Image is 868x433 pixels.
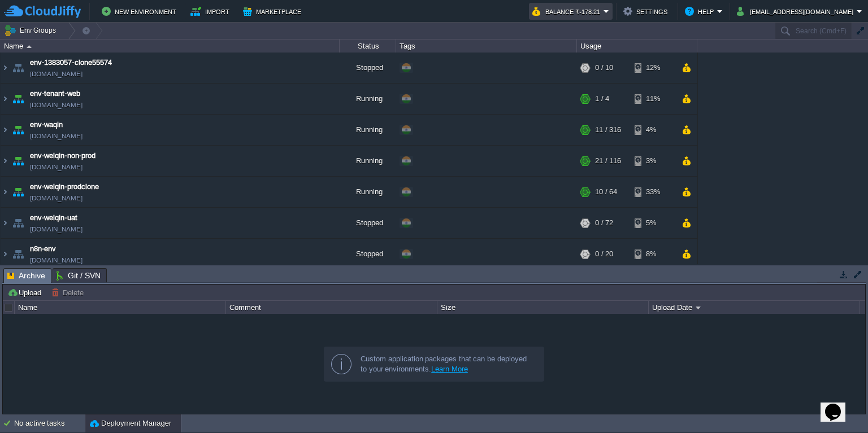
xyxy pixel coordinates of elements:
[7,269,45,283] span: Archive
[431,365,468,373] a: Learn More
[340,40,396,53] div: Status
[1,40,339,53] div: Name
[635,84,671,114] div: 11%
[4,23,60,38] button: Env Groups
[340,146,396,176] div: Running
[10,53,26,83] img: AMDAwAAAACH5BAEAAAAALAAAAAABAAEAAAICRAEAOw==
[1,115,10,145] img: AMDAwAAAACH5BAEAAAAALAAAAAABAAEAAAICRAEAOw==
[30,57,112,68] a: env-1383057-clone55574
[635,177,671,207] div: 33%
[635,208,671,238] div: 5%
[15,301,225,314] div: Name
[1,208,10,238] img: AMDAwAAAACH5BAEAAAAALAAAAAABAAEAAAICRAEAOw==
[595,146,621,176] div: 21 / 116
[10,146,26,176] img: AMDAwAAAACH5BAEAAAAALAAAAAABAAEAAAICRAEAOw==
[4,5,81,19] img: CloudJiffy
[1,84,10,114] img: AMDAwAAAACH5BAEAAAAALAAAAAABAAEAAAICRAEAOw==
[1,239,10,269] img: AMDAwAAAACH5BAEAAAAALAAAAAABAAEAAAICRAEAOw==
[685,5,717,18] button: Help
[340,177,396,207] div: Running
[30,224,83,235] a: [DOMAIN_NAME]
[30,193,83,204] span: [DOMAIN_NAME]
[635,146,671,176] div: 3%
[532,5,604,18] button: Balance ₹-178.21
[635,239,671,269] div: 8%
[30,99,83,111] a: [DOMAIN_NAME]
[649,301,860,314] div: Upload Date
[30,212,77,224] a: env-welqin-uat
[57,269,101,282] span: Git / SVN
[14,414,85,432] div: No active tasks
[595,84,609,114] div: 1 / 4
[10,84,26,114] img: AMDAwAAAACH5BAEAAAAALAAAAAABAAEAAAICRAEAOw==
[190,5,233,18] button: Import
[10,208,26,238] img: AMDAwAAAACH5BAEAAAAALAAAAAABAAEAAAICRAEAOw==
[1,53,10,83] img: AMDAwAAAACH5BAEAAAAALAAAAAABAAEAAAICRAEAOw==
[51,287,87,298] button: Delete
[340,239,396,269] div: Stopped
[361,354,535,374] div: Custom application packages that can be deployed to your environments.
[595,177,617,207] div: 10 / 64
[30,68,83,80] a: [DOMAIN_NAME]
[595,239,613,269] div: 0 / 20
[635,53,671,83] div: 12%
[30,150,96,161] a: env-welqin-non-prod
[635,115,671,145] div: 4%
[30,243,56,255] a: n8n-env
[595,53,613,83] div: 0 / 10
[438,301,648,314] div: Size
[30,161,83,173] a: [DOMAIN_NAME]
[30,119,63,130] a: env-waqin
[595,208,613,238] div: 0 / 72
[737,5,857,18] button: [EMAIL_ADDRESS][DOMAIN_NAME]
[340,208,396,238] div: Stopped
[30,88,80,99] a: env-tenant-web
[340,84,396,114] div: Running
[30,255,83,266] a: [DOMAIN_NAME]
[90,418,171,429] button: Deployment Manager
[7,287,45,298] button: Upload
[340,115,396,145] div: Running
[821,388,857,422] iframe: chat widget
[340,53,396,83] div: Stopped
[10,239,26,269] img: AMDAwAAAACH5BAEAAAAALAAAAAABAAEAAAICRAEAOw==
[10,115,26,145] img: AMDAwAAAACH5BAEAAAAALAAAAAABAAEAAAICRAEAOw==
[1,146,10,176] img: AMDAwAAAACH5BAEAAAAALAAAAAABAAEAAAICRAEAOw==
[27,45,32,48] img: AMDAwAAAACH5BAEAAAAALAAAAAABAAEAAAICRAEAOw==
[578,40,697,53] div: Usage
[623,5,671,18] button: Settings
[30,130,83,142] a: [DOMAIN_NAME]
[243,5,305,18] button: Marketplace
[397,40,576,53] div: Tags
[227,301,437,314] div: Comment
[102,5,180,18] button: New Environment
[30,181,99,193] a: env-welqin-prodclone
[595,115,621,145] div: 11 / 316
[10,177,26,207] img: AMDAwAAAACH5BAEAAAAALAAAAAABAAEAAAICRAEAOw==
[1,177,10,207] img: AMDAwAAAACH5BAEAAAAALAAAAAABAAEAAAICRAEAOw==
